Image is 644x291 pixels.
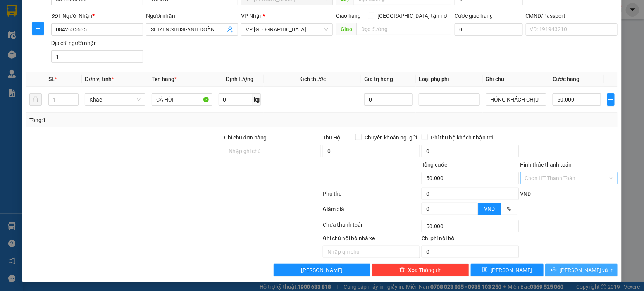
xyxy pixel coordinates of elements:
span: Thu Hộ [323,134,341,141]
div: Tổng: 1 [29,116,249,124]
span: VND [484,206,495,212]
span: plus [608,96,614,103]
div: Người nhận [146,12,238,20]
div: Ghi chú nội bộ nhà xe [323,234,420,246]
div: Địa chỉ người nhận [51,39,143,47]
span: SL [48,76,55,82]
span: Xóa Thông tin [408,266,442,274]
span: [PERSON_NAME] và In [560,266,614,274]
span: Cước hàng [553,76,579,82]
span: [PERSON_NAME] [301,266,343,274]
div: Chưa thanh toán [322,220,421,234]
label: Hình thức thanh toán [520,162,572,168]
button: printer[PERSON_NAME] và In [545,264,618,276]
button: [PERSON_NAME] [274,264,371,276]
span: Chuyển khoản ng. gửi [362,133,420,142]
span: kg [253,93,261,106]
input: 0 [364,93,413,106]
input: Nhập ghi chú [323,246,420,258]
span: VND [520,191,531,197]
div: Phụ thu [322,189,421,203]
span: Giao hàng [336,13,361,19]
div: SĐT Người Nhận [51,12,143,20]
span: Tổng cước [422,162,447,168]
span: [GEOGRAPHIC_DATA] tận nơi [374,12,451,20]
span: Kích thước [299,76,326,82]
span: Đơn vị tính [85,76,114,82]
input: Cước giao hàng [455,23,523,36]
input: Dọc đường [356,23,451,35]
span: VP Nhận [241,13,263,19]
span: user-add [227,26,233,33]
span: [PERSON_NAME] [491,266,532,274]
span: Tên hàng [152,76,177,82]
span: delete [399,267,405,273]
button: deleteXóa Thông tin [372,264,469,276]
button: plus [32,22,44,35]
span: Giao [336,23,356,35]
span: Khác [90,94,141,105]
label: Cước giao hàng [455,13,493,19]
button: delete [29,93,42,106]
div: Giảm giá [322,205,421,219]
span: VP Ninh Bình [246,24,328,35]
span: plus [32,26,44,32]
input: Ghi Chú [486,93,547,106]
input: Địa chỉ của người nhận [51,50,143,63]
span: printer [551,267,557,273]
input: VD: Bàn, Ghế [152,93,212,106]
div: CMND/Passport [526,12,618,20]
input: Ghi chú đơn hàng [224,145,321,157]
span: Phí thu hộ khách nhận trả [428,133,497,142]
span: save [482,267,488,273]
span: % [507,206,511,212]
button: plus [607,93,615,106]
span: Giá trị hàng [364,76,393,82]
span: Định lượng [226,76,253,82]
th: Loại phụ phí [416,72,483,87]
label: Ghi chú đơn hàng [224,134,267,141]
div: Chi phí nội bộ [422,234,519,246]
th: Ghi chú [483,72,550,87]
button: save[PERSON_NAME] [471,264,543,276]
